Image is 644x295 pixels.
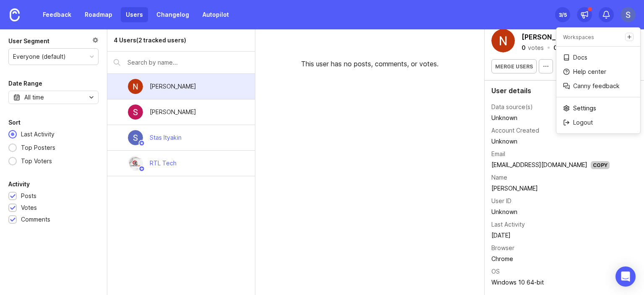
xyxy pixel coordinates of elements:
[8,78,42,89] div: Date Range
[128,130,143,145] img: Stas Ityakin
[491,267,500,276] div: OS
[85,94,98,101] svg: toggle icon
[197,7,234,22] a: Autopilot
[151,7,194,22] a: Changelog
[127,58,249,67] input: Search by name...
[150,133,182,142] div: Stas Ityakin
[528,45,544,51] div: votes
[491,87,637,94] div: User details
[80,7,117,22] a: Roadmap
[520,31,580,43] button: [PERSON_NAME]
[491,232,511,239] time: [DATE]
[491,207,610,217] div: Unknown
[491,137,610,146] div: Unknown
[114,36,186,45] div: 4 Users (2 tracked users)
[255,29,484,76] div: This user has no posts, comments, or votes.
[573,53,587,62] p: Docs
[17,130,59,139] div: Last Activity
[573,68,606,76] p: Help center
[553,45,558,51] div: 0
[615,266,636,287] div: Open Intercom Messenger
[573,104,596,112] p: Settings
[150,82,196,91] div: [PERSON_NAME]
[139,140,145,146] img: member badge
[491,277,610,288] td: Windows 10 64-bit
[556,51,640,64] a: Docs
[8,36,49,46] div: User Segment
[491,196,512,206] div: User ID
[491,149,505,159] div: Email
[21,203,37,212] div: Votes
[625,33,634,41] a: Create a new workspace
[150,159,177,168] div: RTL Tech
[491,126,539,135] div: Account Created
[128,156,143,171] img: RTL Tech
[24,93,44,102] div: All time
[21,215,50,224] div: Comments
[13,52,66,61] div: Everyone (default)
[17,157,56,166] div: Top Voters
[21,191,36,201] div: Posts
[546,45,551,51] div: ·
[555,7,570,22] button: 3/5
[573,82,620,90] p: Canny feedback
[491,29,515,52] img: Naufal Vagapov
[150,107,196,117] div: [PERSON_NAME]
[491,183,610,194] td: [PERSON_NAME]
[491,253,610,264] td: Chrome
[8,179,30,189] div: Activity
[128,79,143,94] img: Naufal Vagapov
[17,143,60,152] div: Top Posters
[491,59,537,73] button: Merge users
[556,79,640,93] a: Canny feedback
[556,102,640,115] a: Settings
[491,112,610,123] td: Unknown
[522,45,526,51] div: 0
[128,104,143,120] img: Shohista Ergasheva
[491,243,514,253] div: Browser
[491,161,587,168] a: [EMAIL_ADDRESS][DOMAIN_NAME]
[491,173,507,182] div: Name
[495,63,533,70] span: Merge users
[573,118,593,127] p: Logout
[591,161,610,169] div: Copy
[621,7,636,22] img: Stas Ityakin
[121,7,148,22] a: Users
[556,65,640,78] a: Help center
[559,9,567,21] div: 3 /5
[139,166,145,172] img: member badge
[491,102,533,112] div: Data source(s)
[491,220,525,229] div: Last Activity
[38,7,76,22] a: Feedback
[8,117,21,128] div: Sort
[10,8,20,21] img: Canny Home
[563,34,594,41] p: Workspaces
